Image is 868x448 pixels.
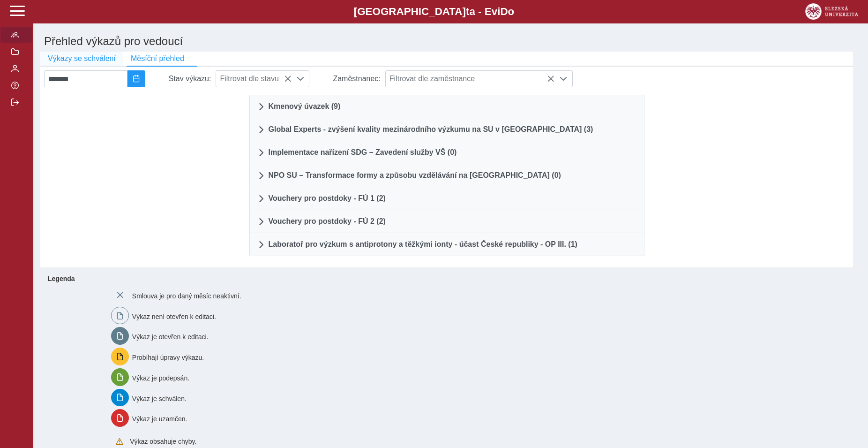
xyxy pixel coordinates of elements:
[269,126,593,133] span: Global Experts - zvýšení kvality mezinárodního výzkumu na SU v [GEOGRAPHIC_DATA] (3)
[48,54,116,63] span: Výkazy se schválení
[145,70,216,87] div: Stav výkazu:
[123,52,192,66] button: Měsíční přehled
[132,354,204,361] span: Probíhají úpravy výkazu.
[216,71,291,87] span: Filtrovat dle stavu
[500,6,508,17] span: D
[269,218,386,225] span: Vouchery pro postdoky - FÚ 2 (2)
[269,241,577,248] span: Laboratoř pro výzkum s antiprotony a těžkými ionty - účast České republiky - OP III. (1)
[132,374,189,381] span: Výkaz je podepsán.
[28,6,840,18] b: [GEOGRAPHIC_DATA] a - Evi
[40,31,861,52] h1: Přehled výkazů pro vedoucí
[127,70,145,87] button: 2025/08
[309,70,385,87] div: Zaměstnanec:
[132,415,187,423] span: Výkaz je uzamčen.
[130,438,196,445] span: Výkaz obsahuje chyby.
[386,71,554,87] span: Filtrovat dle zaměstnance
[269,103,341,110] span: Kmenový úvazek (9)
[132,292,241,300] span: Smlouva je pro daný měsíc neaktivní.
[269,149,457,156] span: Implementace nařízení SDG – Zavedení služby VŠ (0)
[132,395,187,402] span: Výkaz je schválen.
[269,195,386,202] span: Vouchery pro postdoky - FÚ 1 (2)
[508,6,515,17] span: o
[132,333,209,341] span: Výkaz je otevřen k editaci.
[269,172,561,179] span: NPO SU – Transformace formy a způsobu vzdělávání na [GEOGRAPHIC_DATA] (0)
[40,52,123,66] button: Výkazy se schválení
[132,312,216,320] span: Výkaz není otevřen k editaci.
[44,271,849,286] b: Legenda
[805,3,858,20] img: logo_web_su.png
[466,6,469,17] span: t
[131,54,184,63] span: Měsíční přehled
